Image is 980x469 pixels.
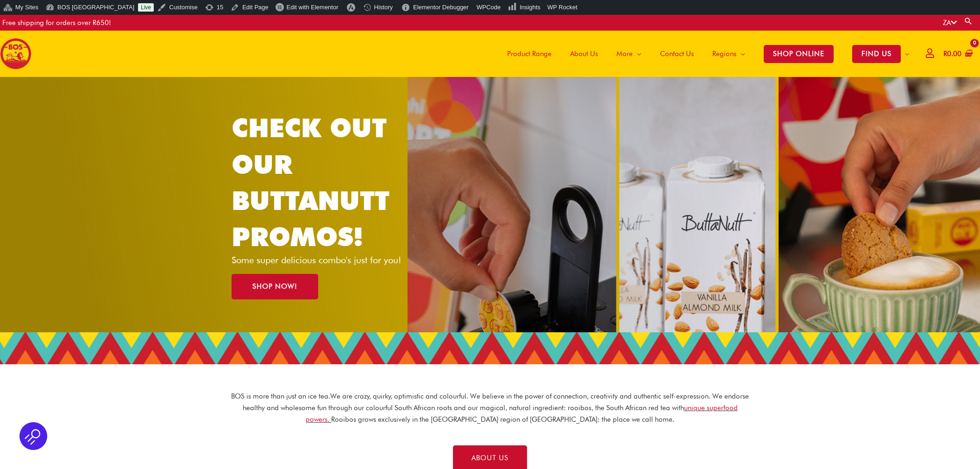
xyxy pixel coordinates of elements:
[232,274,318,299] a: SHOP NOW!
[943,50,961,58] bdi: 0.00
[498,31,561,77] a: Product Range
[964,17,973,25] a: Search button
[942,44,973,64] a: View Shopping Cart, empty
[491,31,919,77] nav: Site Navigation
[231,391,749,425] p: BOS is more than just an ice tea. We are crazy, quirky, optimistic and colourful. We believe in t...
[471,455,509,462] span: ABOUT US
[651,31,703,77] a: Contact Us
[660,40,694,68] span: Contact Us
[306,404,738,424] a: unique superfood powers.
[943,19,957,27] a: ZA
[561,31,607,77] a: About Us
[943,50,947,58] span: R
[2,15,111,31] div: Free shipping for orders over R650!
[138,3,154,12] a: Live
[570,40,598,68] span: About Us
[232,112,389,252] a: CHECK OUT OUR BUTTANUTT PROMOS!
[764,45,834,63] span: SHOP ONLINE
[607,31,651,77] a: More
[616,40,633,68] span: More
[287,4,339,11] span: Edit with Elementor
[507,40,552,68] span: Product Range
[852,45,901,63] span: FIND US
[712,40,736,68] span: Regions
[252,283,297,290] span: SHOP NOW!
[703,31,754,77] a: Regions
[754,31,843,77] a: SHOP ONLINE
[232,255,417,265] p: Some super delicious combo's just for you!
